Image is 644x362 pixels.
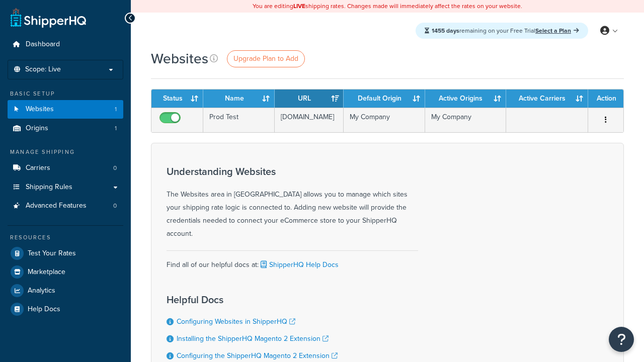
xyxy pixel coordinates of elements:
[8,148,123,156] div: Manage Shipping
[259,259,339,270] a: ShipperHQ Help Docs
[425,89,506,108] th: Active Origins: activate to sort column ascending
[233,53,298,64] span: Upgrade Plan to Add
[425,108,506,132] td: My Company
[28,305,60,314] span: Help Docs
[8,119,123,138] li: Origins
[293,2,305,11] b: LIVE
[167,250,418,271] div: Find all of our helpful docs at:
[113,164,117,172] span: 0
[275,108,344,132] td: [DOMAIN_NAME]
[609,327,634,352] button: Open Resource Center
[8,263,123,281] a: Marketplace
[344,108,425,132] td: My Company
[115,105,117,114] span: 1
[177,333,329,344] a: Installing the ShipperHQ Magento 2 Extension
[8,100,123,119] a: Websites 1
[203,108,275,132] td: Prod Test
[151,89,203,108] th: Status: activate to sort column ascending
[275,89,344,108] th: URL: activate to sort column ascending
[115,124,117,133] span: 1
[113,202,117,210] span: 0
[177,316,295,327] a: Configuring Websites in ShipperHQ
[227,50,305,67] a: Upgrade Plan to Add
[8,119,123,138] a: Origins 1
[26,183,72,192] span: Shipping Rules
[8,89,123,98] div: Basic Setup
[8,197,123,215] a: Advanced Features 0
[167,166,418,240] div: The Websites area in [GEOGRAPHIC_DATA] allows you to manage which sites your shipping rate logic ...
[26,40,60,49] span: Dashboard
[8,197,123,215] li: Advanced Features
[203,89,275,108] th: Name: activate to sort column ascending
[11,8,86,28] a: ShipperHQ Home
[8,159,123,177] li: Carriers
[151,49,208,68] h1: Websites
[588,89,623,108] th: Action
[167,166,418,177] h3: Understanding Websites
[177,350,338,361] a: Configuring the ShipperHQ Magento 2 Extension
[25,65,61,74] span: Scope: Live
[167,294,348,305] h3: Helpful Docs
[26,105,54,114] span: Websites
[28,287,55,295] span: Analytics
[28,268,65,277] span: Marketplace
[344,89,425,108] th: Default Origin: activate to sort column ascending
[8,35,123,54] a: Dashboard
[8,300,123,318] a: Help Docs
[26,164,50,172] span: Carriers
[8,282,123,300] a: Analytics
[506,89,588,108] th: Active Carriers: activate to sort column ascending
[8,233,123,242] div: Resources
[8,159,123,177] a: Carriers 0
[26,202,87,210] span: Advanced Features
[416,23,588,39] div: remaining on your Free Trial
[26,124,48,133] span: Origins
[432,26,459,35] strong: 1455 days
[535,26,579,35] a: Select a Plan
[8,178,123,197] a: Shipping Rules
[8,100,123,119] li: Websites
[28,249,76,258] span: Test Your Rates
[8,244,123,262] a: Test Your Rates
